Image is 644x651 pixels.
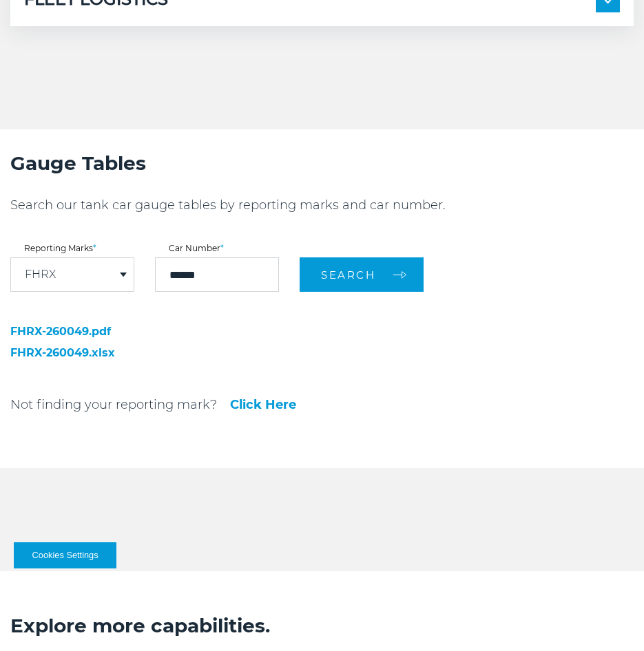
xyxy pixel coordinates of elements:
a: FHRX-260049.xlsx [10,348,203,359]
h2: Explore more capabilities. [10,612,634,639]
a: FHRX-260049.pdf [10,326,203,337]
a: Click Here [230,398,296,411]
label: Reporting Marks [10,244,134,253]
button: Cookies Settings [14,542,116,568]
p: Search our tank car gauge tables by reporting marks and car number. [10,197,634,213]
label: Car Number [155,244,279,253]
button: Search arrow arrow [300,257,424,292]
h2: Gauge Tables [10,150,634,176]
p: Not finding your reporting mark? [10,396,217,413]
a: FHRX [25,269,56,280]
span: Search [321,268,375,281]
